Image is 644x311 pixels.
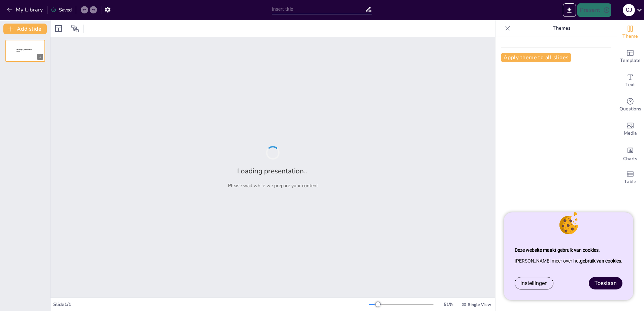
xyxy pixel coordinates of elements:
[620,57,641,64] span: Template
[53,301,369,308] div: Slide 1 / 1
[624,130,637,137] span: Media
[37,54,43,60] div: 1
[580,258,621,264] a: gebruik van cookies
[623,155,637,163] span: Charts
[17,49,32,53] span: Sendsteps presentation editor
[5,4,46,15] button: My Library
[577,3,611,17] button: Present
[515,247,600,253] strong: Deze website maakt gebruik van cookies.
[617,20,644,44] div: Change the overall theme
[589,277,622,289] a: Toestaan
[515,277,553,289] a: Instellingen
[440,301,456,308] div: 51 %
[501,53,571,62] button: Apply theme to all slides
[617,93,644,117] div: Get real-time input from your audience
[624,178,636,185] span: Table
[623,4,635,16] div: C J
[617,69,644,93] div: Add text boxes
[513,20,610,36] p: Themes
[594,280,617,286] span: Toestaan
[53,23,64,34] div: Layout
[5,40,45,62] div: 1
[617,141,644,166] div: Add charts and graphs
[515,255,622,266] p: [PERSON_NAME] meer over het .
[623,3,635,17] button: C J
[617,44,644,69] div: Add ready made slides
[228,182,318,189] p: Please wait while we prepare your content
[619,105,641,113] span: Questions
[617,117,644,141] div: Add images, graphics, shapes or video
[625,81,635,89] span: Text
[563,3,576,17] button: Export to PowerPoint
[71,25,79,33] span: Position
[3,24,47,34] button: Add slide
[51,7,72,13] div: Saved
[622,33,638,40] span: Theme
[237,166,309,176] h2: Loading presentation...
[468,302,491,307] span: Single View
[617,166,644,190] div: Add a table
[520,280,548,286] span: Instellingen
[272,4,365,14] input: Insert title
